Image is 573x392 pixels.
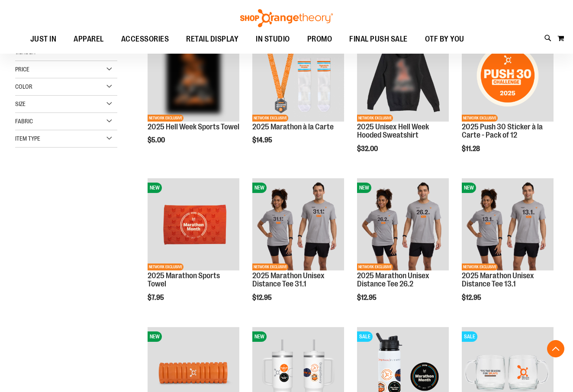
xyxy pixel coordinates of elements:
img: 2025 Marathon Unisex Distance Tee 26.2 [357,178,449,270]
span: NETWORK EXCLUSIVE [252,263,288,270]
a: IN STUDIO [247,29,299,49]
div: product [457,25,558,175]
img: 2025 Hell Week Hooded Sweatshirt [357,29,449,121]
span: NETWORK EXCLUSIVE [148,115,183,122]
span: $12.95 [462,294,483,302]
span: Item Type [15,135,40,142]
div: product [143,174,244,324]
div: product [353,25,453,175]
a: 2025 Push 30 Sticker à la Carte - Pack of 12 [462,122,543,140]
a: OTF BY YOU [416,29,473,49]
span: NETWORK EXCLUSIVE [148,263,183,270]
span: NEW [148,183,162,193]
a: 2025 Marathon Unisex Distance Tee 26.2NEWNETWORK EXCLUSIVE [357,178,449,271]
a: ACCESSORIES [113,29,178,49]
span: NEW [357,183,371,193]
span: Price [15,66,29,73]
a: 2025 Push 30 Sticker à la Carte - Pack of 12NEWNETWORK EXCLUSIVE [462,29,554,122]
img: 2025 Marathon Sports Towel [148,178,239,270]
span: NETWORK EXCLUSIVE [462,263,498,270]
a: RETAIL DISPLAY [177,29,247,49]
span: Fabric [15,118,33,125]
a: 2025 Marathon Unisex Distance Tee 13.1 [462,271,534,289]
a: 2025 Hell Week Hooded SweatshirtNEWNETWORK EXCLUSIVE [357,29,449,122]
a: 2025 Hell Week Sports Towel [148,122,239,131]
span: APPAREL [74,29,104,49]
img: Shop Orangetheory [239,9,334,27]
span: Color [15,83,32,90]
span: NEW [462,183,476,193]
div: product [457,174,558,324]
span: SALE [357,331,373,342]
span: NEW [252,331,267,342]
img: 2025 Marathon à la Carte [252,29,344,121]
a: 2025 Marathon Sports Towel [148,271,220,289]
span: $5.00 [148,136,166,144]
span: NETWORK EXCLUSIVE [357,115,393,122]
span: NEW [252,183,267,193]
a: 2025 Marathon Sports TowelNEWNETWORK EXCLUSIVE [148,178,239,271]
a: APPAREL [65,29,113,49]
span: $32.00 [357,145,379,153]
img: 2025 Push 30 Sticker à la Carte - Pack of 12 [462,29,554,121]
div: product [143,25,244,166]
span: FINAL PUSH SALE [349,29,408,49]
span: NETWORK EXCLUSIVE [252,115,288,122]
img: 2025 Marathon Unisex Distance Tee 13.1 [462,178,554,270]
a: 2025 Unisex Hell Week Hooded Sweatshirt [357,122,429,140]
a: 2025 Marathon à la CarteNEWNETWORK EXCLUSIVE [252,29,344,122]
span: $11.28 [462,145,481,153]
a: 2025 Marathon Unisex Distance Tee 31.1NEWNETWORK EXCLUSIVE [252,178,344,271]
span: $12.95 [357,294,378,302]
span: SALE [462,331,477,342]
a: 2025 Marathon Unisex Distance Tee 13.1NEWNETWORK EXCLUSIVE [462,178,554,271]
img: OTF 2025 Hell Week Event Retail [148,29,239,121]
a: 2025 Marathon Unisex Distance Tee 26.2 [357,271,429,289]
img: 2025 Marathon Unisex Distance Tee 31.1 [252,178,344,270]
a: PROMO [299,29,341,49]
span: IN STUDIO [256,29,290,49]
span: $7.95 [148,294,165,302]
span: Size [15,100,26,107]
span: $14.95 [252,136,274,144]
span: NETWORK EXCLUSIVE [462,115,498,122]
span: NETWORK EXCLUSIVE [357,263,393,270]
a: OTF 2025 Hell Week Event RetailNEWNETWORK EXCLUSIVE [148,29,239,122]
span: NEW [148,331,162,342]
span: ACCESSORIES [121,29,169,49]
span: RETAIL DISPLAY [186,29,238,49]
div: product [248,174,348,324]
span: $12.95 [252,294,273,302]
span: JUST IN [30,29,57,49]
a: 2025 Marathon à la Carte [252,122,334,131]
span: PROMO [307,29,332,49]
span: OTF BY YOU [425,29,464,49]
button: Back To Top [547,340,564,357]
a: 2025 Marathon Unisex Distance Tee 31.1 [252,271,325,289]
a: JUST IN [22,29,65,49]
div: product [353,174,453,324]
div: product [248,25,348,166]
a: FINAL PUSH SALE [341,29,416,49]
